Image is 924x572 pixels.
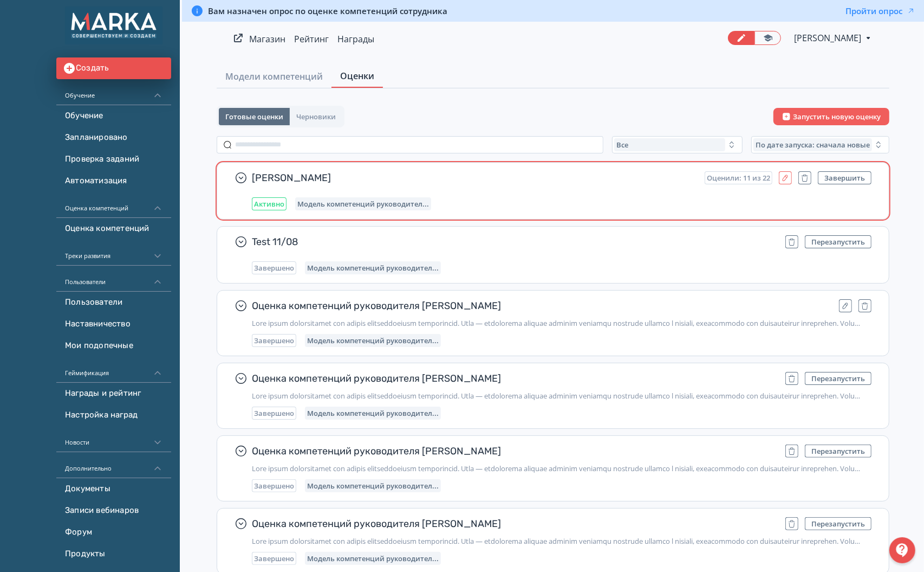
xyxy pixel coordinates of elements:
[225,112,283,121] span: Готовые оценки
[296,112,336,121] span: Черновики
[254,263,294,272] span: Завершено
[805,235,871,248] button: Перезапустить
[307,481,439,490] span: Модель компетенций руководителя
[56,383,171,404] a: Награды и рейтинг
[252,171,696,184] span: [PERSON_NAME]
[56,170,171,192] a: Автоматизация
[307,409,439,417] span: Модель компетенций руководителя
[219,108,290,125] button: Готовые оценки
[56,313,171,335] a: Наставничество
[337,33,374,45] a: Награды
[56,522,171,543] a: Форум
[252,319,871,327] span: Этот опрос предназначен для оценки управленческих компетенций. Цель — объективно оценить уровень ...
[56,149,171,170] a: Проверка заданий
[805,517,871,530] button: Перезапустить
[56,240,171,266] div: Треки развития
[612,136,743,153] button: Все
[805,445,871,458] button: Перезапустить
[290,108,342,125] button: Черновики
[56,57,171,79] button: Создать
[294,33,329,45] a: Рейтинг
[56,478,171,500] a: Документы
[56,452,171,478] div: Дополнительно
[751,136,889,153] button: По дате запуска: сначала новые
[56,105,171,127] a: Обучение
[754,31,781,45] a: Переключиться в режим ученика
[56,426,171,452] div: Новости
[56,404,171,426] a: Настройка наград
[252,537,871,545] span: Этот опрос предназначен для оценки управленческих компетенций. Цель — объективно оценить уровень ...
[307,263,439,272] span: Модель компетенций руководителя (Митрофанова Гульчачак)
[56,192,171,218] div: Оценка компетенций
[56,292,171,313] a: Пользователи
[818,171,871,184] button: Завершить
[254,200,284,208] span: Активно
[56,357,171,383] div: Геймификация
[254,554,294,563] span: Завершено
[56,335,171,357] a: Мои подопечные
[794,31,863,44] span: Сергей Рогожин
[805,372,871,385] button: Перезапустить
[340,69,374,82] span: Оценки
[307,554,439,563] span: Модель компетенций руководителя
[56,218,171,240] a: Оценка компетенций
[56,127,171,149] a: Запланировано
[225,70,323,83] span: Модели компетенций
[249,33,285,45] a: Магазин
[707,173,770,182] span: Оценили: 11 из 22
[65,7,162,44] img: https://files.teachbase.ru/system/account/50582/logo/medium-f5c71650e90bff48e038c85a25739627.png
[252,372,777,385] span: Оценка компетенций руководителя [PERSON_NAME]
[252,235,777,248] span: Test 11/08
[845,5,915,16] button: Пройти опрос
[252,445,777,458] span: Оценка компетенций руководителя [PERSON_NAME]
[252,391,871,400] span: Этот опрос предназначен для оценки управленческих компетенций. Цель — объективно оценить уровень ...
[254,336,294,345] span: Завершено
[254,481,294,490] span: Завершено
[252,517,777,530] span: Оценка компетенций руководителя [PERSON_NAME]
[297,200,429,208] span: Модель компетенций руководителя (Митрофанова Гульчачак)
[756,140,870,149] span: По дате запуска: сначала новые
[56,266,171,292] div: Пользователи
[56,79,171,105] div: Обучение
[254,409,294,417] span: Завершено
[56,500,171,522] a: Записи вебинаров
[208,5,447,16] span: Вам назначен опрос по оценке компетенций сотрудника
[56,543,171,565] a: Продукты
[252,464,871,473] span: Этот опрос предназначен для оценки управленческих компетенций. Цель — объективно оценить уровень ...
[616,140,628,149] span: Все
[252,299,830,312] span: Оценка компетенций руководителя [PERSON_NAME]
[307,336,439,345] span: Модель компетенций руководителя
[773,108,889,125] button: Запустить новую оценку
